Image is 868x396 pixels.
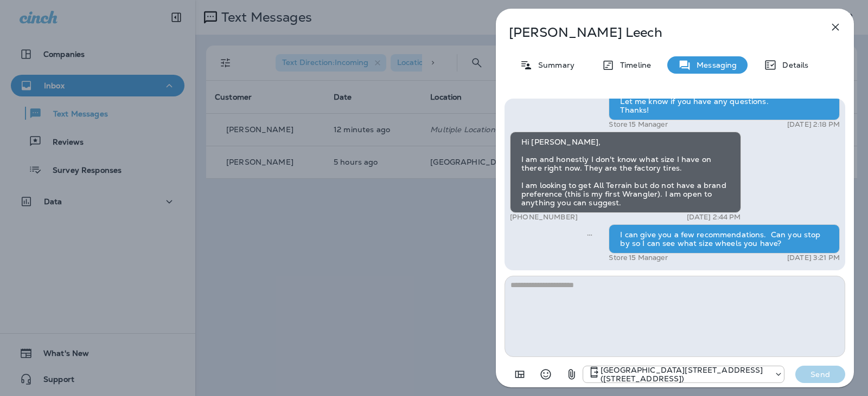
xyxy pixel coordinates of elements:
[777,61,808,69] p: Details
[609,224,840,254] div: I can give you a few recommendations. Can you stop by so I can see what size wheels you have?
[535,363,557,385] button: Select an emoji
[509,25,805,40] p: [PERSON_NAME] Leech
[601,366,769,383] p: [GEOGRAPHIC_DATA][STREET_ADDRESS] ([STREET_ADDRESS])
[691,61,737,69] p: Messaging
[609,254,667,262] p: Store 15 Manager
[583,366,784,383] div: +1 (402) 891-8464
[510,213,578,222] p: [PHONE_NUMBER]
[787,120,840,129] p: [DATE] 2:18 PM
[533,61,575,69] p: Summary
[509,363,531,385] button: Add in a premade template
[510,132,741,213] div: Hi [PERSON_NAME], I am and honestly I don't know what size I have on there right now. They are th...
[787,254,840,262] p: [DATE] 3:21 PM
[615,61,651,69] p: Timeline
[587,229,592,239] span: Sent
[609,120,667,129] p: Store 15 Manager
[687,213,741,222] p: [DATE] 2:44 PM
